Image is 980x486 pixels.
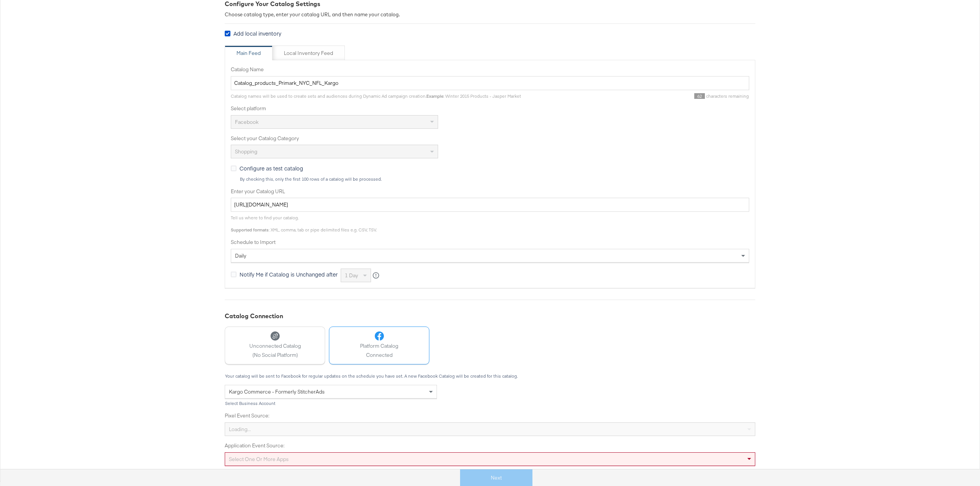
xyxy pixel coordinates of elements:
span: Shopping [235,148,257,155]
label: Select your Catalog Category [231,135,749,142]
button: Platform CatalogConnected [329,327,429,364]
span: Configure as test catalog [240,164,303,172]
label: Application Event Source: [225,442,755,449]
span: Tell us where to find your catalog. : XML, comma, tab or pipe delimited files e.g. CSV, TSV. [231,215,377,233]
span: Unconnected Catalog [249,342,301,350]
label: Select platform [231,105,749,112]
span: Facebook [235,119,258,125]
span: 62 [694,93,705,99]
label: Pixel Event Source: [225,412,755,419]
label: Enter your Catalog URL [231,188,749,195]
div: Your catalog will be sent to Facebook for regular updates on the schedule you have set. A new Fac... [225,373,755,379]
span: (No Social Platform) [249,352,301,359]
span: Kargo Commerce - Formerly StitcherAds [229,388,325,395]
span: Platform Catalog [360,342,398,350]
label: Schedule to Import [231,239,749,246]
div: Local Inventory Feed [284,50,333,57]
div: Select one or more apps [225,453,755,466]
span: 1 day [345,272,358,279]
span: Add local inventory [233,30,281,37]
input: Enter Catalog URL, e.g. http://www.example.com/products.xml [231,198,749,212]
span: Notify Me if Catalog is Unchanged after [240,270,338,278]
button: Unconnected Catalog(No Social Platform) [225,327,325,364]
input: Name your catalog e.g. My Dynamic Product Catalog [231,76,749,90]
div: Main Feed [236,50,261,57]
label: Catalog Name [231,66,749,73]
strong: Example [426,93,443,99]
div: Catalog Connection [225,312,755,320]
span: Catalog names will be used to create sets and audiences during Dynamic Ad campaign creation. : Wi... [231,93,521,99]
strong: Supported formats [231,227,269,233]
span: Connected [360,352,398,359]
div: Loading... [225,423,755,436]
div: Choose catalog type, enter your catalog URL and then name your catalog. [225,11,755,18]
div: characters remaining [521,93,749,99]
div: Select Business Account [225,401,437,406]
span: daily [235,252,246,259]
div: By checking this, only the first 100 rows of a catalog will be processed. [240,177,749,182]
